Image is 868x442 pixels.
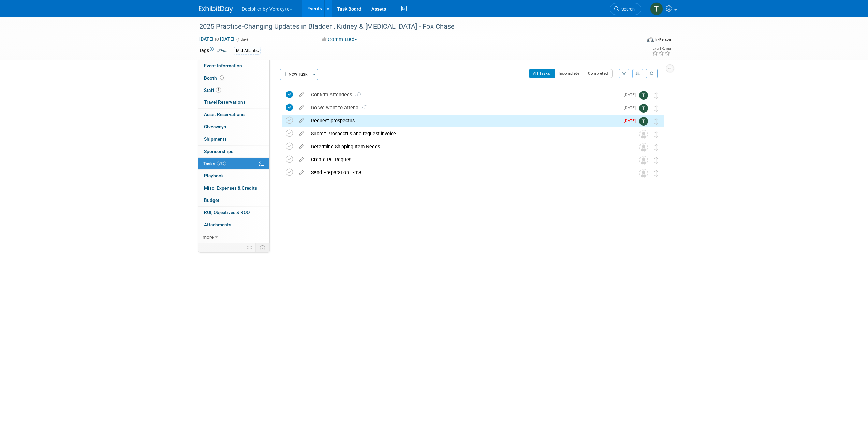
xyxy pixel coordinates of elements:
[204,112,245,117] span: Asset Reservations
[308,154,626,165] div: Create PO Request
[619,6,635,12] span: Search
[204,149,233,154] span: Sponsorships
[198,121,269,133] a: Giveaways
[198,194,269,206] a: Budget
[204,222,231,227] span: Attachments
[234,47,261,54] div: Mid-Atlantic
[236,37,248,42] span: (1 day)
[654,131,658,138] i: Move task
[198,109,269,121] a: Asset Reservations
[296,156,308,163] a: edit
[296,143,308,150] a: edit
[654,105,658,112] i: Move task
[319,36,360,43] button: Committed
[244,243,256,252] td: Personalize Event Tab Strip
[203,234,214,240] span: more
[654,144,658,151] i: Move task
[217,48,228,53] a: Edit
[198,231,269,243] a: more
[216,87,221,93] span: 1
[639,143,648,152] img: Unassigned
[650,2,663,15] img: Tony Alvarado
[639,91,648,100] img: Tony Alvarado
[198,158,269,170] a: Tasks29%
[198,60,269,72] a: Event Information
[204,210,250,215] span: ROI, Objectives & ROO
[624,118,639,123] span: [DATE]
[610,3,641,15] a: Search
[198,182,269,194] a: Misc. Expenses & Credits
[654,92,658,99] i: Move task
[198,84,269,96] a: Staff1
[601,36,671,46] div: Event Format
[214,36,220,42] span: to
[204,87,221,93] span: Staff
[358,106,367,110] span: 2
[198,72,269,84] a: Booth
[308,89,620,100] div: Confirm Attendees
[639,169,648,178] img: Unassigned
[198,219,269,231] a: Attachments
[204,63,242,68] span: Event Information
[204,136,227,142] span: Shipments
[639,156,648,165] img: Unassigned
[308,115,620,126] div: Request prospectus
[198,96,269,108] a: Travel Reservations
[296,92,308,98] a: edit
[198,133,269,145] a: Shipments
[655,37,671,42] div: In-Person
[204,124,226,129] span: Giveaways
[199,47,228,55] td: Tags
[529,69,555,78] button: All Tasks
[624,105,639,110] span: [DATE]
[647,37,654,42] img: Format-Inperson.png
[198,207,269,219] a: ROI, Objectives & ROO
[204,99,246,105] span: Travel Reservations
[624,92,639,97] span: [DATE]
[654,170,658,177] i: Move task
[280,69,311,80] button: New Task
[198,170,269,182] a: Playbook
[204,173,224,178] span: Playbook
[199,6,233,13] img: ExhibitDay
[646,69,658,78] a: Refresh
[217,161,226,166] span: 29%
[204,197,219,203] span: Budget
[198,146,269,157] a: Sponsorships
[352,93,361,97] span: 2
[203,161,226,166] span: Tasks
[197,20,631,33] div: 2025 Practice-Changing Updates in Bladder , Kidney & [MEDICAL_DATA] - Fox Chase
[296,118,308,124] a: edit
[639,130,648,139] img: Unassigned
[308,102,620,113] div: Do we want to attend
[639,104,648,113] img: Tony Alvarado
[296,105,308,111] a: edit
[204,185,257,191] span: Misc. Expenses & Credits
[639,117,648,126] img: Tony Alvarado
[308,128,626,139] div: Submit Prospectus and request invoice
[654,157,658,164] i: Move task
[652,47,671,50] div: Event Rating
[296,130,308,137] a: edit
[296,169,308,176] a: edit
[255,243,269,252] td: Toggle Event Tabs
[654,118,658,125] i: Move task
[554,69,584,78] button: Incomplete
[584,69,613,78] button: Completed
[308,141,626,152] div: Determine Shipping Item Needs
[219,75,225,80] span: Booth not reserved yet
[204,75,225,81] span: Booth
[308,167,626,178] div: Send Preparation E-mail
[199,36,235,42] span: [DATE] [DATE]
